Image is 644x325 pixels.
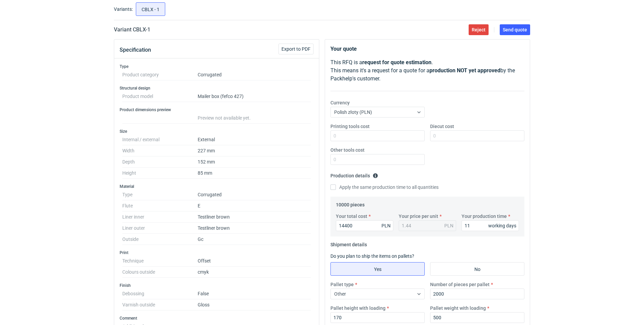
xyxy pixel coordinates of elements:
[198,211,311,223] dd: Testliner brown
[122,156,198,168] dt: Depth
[198,134,311,145] dd: External
[399,213,438,220] label: Your price per unit
[330,170,378,178] legend: Production details
[430,123,454,130] label: Diecut cost
[198,255,311,267] dd: Offset
[122,91,198,102] dt: Product model
[488,222,516,229] div: working days
[330,147,365,153] label: Other tools cost
[198,156,311,168] dd: 152 mm
[122,168,198,179] dt: Height
[330,46,357,52] strong: Your quote
[198,234,311,245] dd: Gc
[330,99,350,106] label: Currency
[330,305,386,311] label: Pallet height with loading
[198,299,311,310] dd: Gloss
[198,168,311,179] dd: 85 mm
[122,288,198,299] dt: Debossing
[462,213,507,220] label: Your production time
[122,145,198,156] dt: Width
[120,42,151,58] button: Specification
[336,199,365,207] legend: 10000 pieces
[120,129,314,134] h3: Size
[330,239,367,247] legend: Shipment details
[430,281,490,288] label: Number of pieces per pallet
[330,123,370,130] label: Printing tools cost
[120,107,314,112] h3: Product dimensions preview
[122,211,198,223] dt: Liner inner
[198,91,311,102] dd: Mailer box (fefco 427)
[330,58,524,83] p: This RFQ is a . This means it's a request for a quote for a by the Packhelp's customer.
[334,109,372,115] span: Polish złoty (PLN)
[122,255,198,267] dt: Technique
[122,189,198,200] dt: Type
[114,6,133,12] label: Variants:
[430,289,524,299] input: 0
[336,213,367,220] label: Your total cost
[462,220,519,231] input: 0
[430,262,524,276] label: No
[503,27,527,32] span: Send quote
[122,223,198,234] dt: Liner outer
[122,134,198,145] dt: Internal / external
[122,299,198,310] dt: Varnish outside
[120,64,314,69] h3: Type
[430,130,524,141] input: 0
[136,2,165,16] label: CBLX - 1
[362,59,431,66] strong: request for quote estimation
[330,281,354,288] label: Pallet type
[330,253,414,259] label: Do you plan to ship the items on pallets?
[330,184,439,191] label: Apply the same production time to all quantities
[198,69,311,80] dd: Corrugated
[472,27,486,32] span: Reject
[381,222,391,229] div: PLN
[114,26,150,34] h2: Variant CBLX - 1
[330,130,425,141] input: 0
[198,223,311,234] dd: Testliner brown
[198,145,311,156] dd: 227 mm
[198,200,311,211] dd: E
[122,267,198,278] dt: Colours outside
[122,200,198,211] dt: Flute
[469,24,489,35] button: Reject
[120,184,314,189] h3: Material
[444,222,453,229] div: PLN
[198,267,311,278] dd: cmyk
[198,288,311,299] dd: False
[198,189,311,200] dd: Corrugated
[122,69,198,80] dt: Product category
[122,234,198,245] dt: Outside
[330,154,425,165] input: 0
[334,291,346,297] span: Other
[430,305,486,311] label: Pallet weight with loading
[330,262,425,276] label: Yes
[336,220,393,231] input: 0
[281,47,311,51] span: Export to PDF
[430,312,524,323] input: 0
[500,24,530,35] button: Send quote
[278,44,314,54] button: Export to PDF
[120,283,314,288] h3: Finish
[198,115,251,121] span: Preview not available yet.
[429,67,500,74] strong: production NOT yet approved
[120,85,314,91] h3: Structural design
[120,316,314,321] h3: Comment
[330,312,425,323] input: 0
[120,250,314,255] h3: Print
